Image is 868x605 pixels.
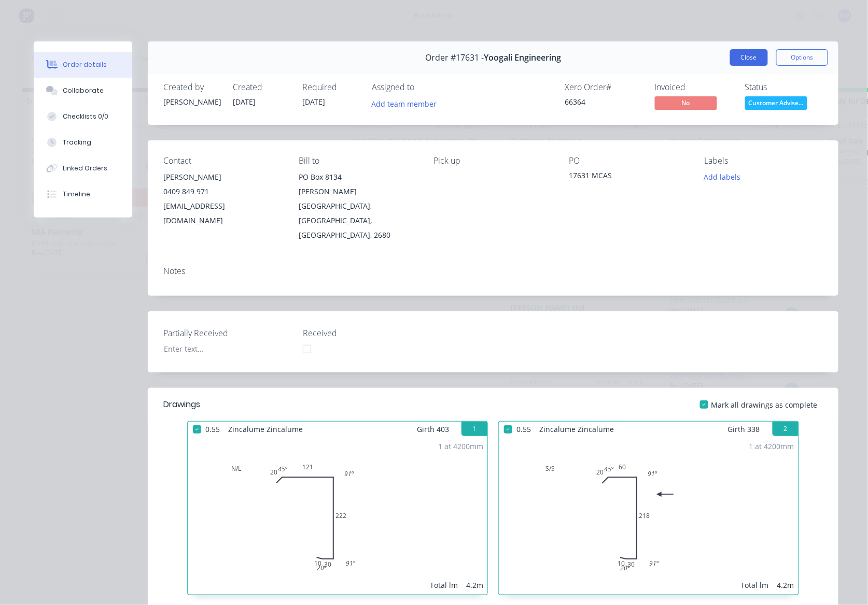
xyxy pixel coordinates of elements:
button: Options [776,49,828,66]
div: 66364 [565,96,642,107]
button: 2 [773,422,799,436]
div: Checklists 0/0 [63,112,108,121]
span: [DATE] [302,97,325,107]
button: Add labels [698,170,746,184]
span: Order #17631 - [425,53,484,63]
div: Invoiced [655,82,733,92]
div: [PERSON_NAME] [163,96,220,107]
span: 0.55 [512,422,535,437]
div: [EMAIL_ADDRESS][DOMAIN_NAME] [163,199,282,228]
div: Created by [163,82,220,92]
button: Add team member [372,96,442,110]
div: 1 at 4200mm [438,441,483,452]
button: Collaborate [34,78,132,104]
span: Yoogali Engineering [484,53,561,63]
div: Drawings [163,398,200,411]
div: Assigned to [372,82,475,92]
div: Timeline [63,190,90,199]
div: [PERSON_NAME]0409 849 971[EMAIL_ADDRESS][DOMAIN_NAME] [163,170,282,228]
div: Contact [163,156,282,166]
span: 0.55 [201,422,224,437]
div: Bill to [299,156,417,166]
button: Tracking [34,129,132,155]
div: Created [233,82,290,92]
div: 17631 MCAS [569,170,688,184]
span: Mark all drawings as complete [711,399,818,410]
div: 4.2m [466,580,483,590]
div: [PERSON_NAME] [163,170,282,184]
div: Labels [704,156,823,166]
div: Pick up [434,156,553,166]
span: [DATE] [233,97,256,107]
div: Required [302,82,359,92]
div: Status [745,82,823,92]
div: Tracking [63,138,91,147]
div: Collaborate [63,86,104,95]
button: Timeline [34,181,132,207]
button: Checklists 0/0 [34,104,132,129]
div: Total lm [741,580,769,590]
span: Zincalume Zincalume [535,422,618,437]
button: Add team member [366,96,442,110]
div: S/S2060218301091º91º20º45º1 at 4200mmTotal lm4.2m [499,437,799,595]
span: Girth 403 [417,422,449,437]
div: Xero Order # [565,82,642,92]
button: Customer Advise... [745,96,807,112]
button: 1 [461,422,487,436]
span: Zincalume Zincalume [224,422,307,437]
span: Customer Advise... [745,96,807,109]
button: Close [730,49,768,66]
div: N/L20121222301091º91º20º45º1 at 4200mmTotal lm4.2m [188,437,487,595]
div: Order details [63,60,107,69]
span: No [655,96,717,109]
span: Girth 338 [728,422,760,437]
div: Notes [163,266,823,276]
div: [PERSON_NAME][GEOGRAPHIC_DATA], [GEOGRAPHIC_DATA], [GEOGRAPHIC_DATA], 2680 [299,184,417,242]
label: Received [303,327,432,339]
label: Partially Received [163,327,293,339]
div: Total lm [430,580,458,590]
div: PO [569,156,688,166]
div: PO Box 8134[PERSON_NAME][GEOGRAPHIC_DATA], [GEOGRAPHIC_DATA], [GEOGRAPHIC_DATA], 2680 [299,170,417,242]
button: Order details [34,52,132,78]
button: Linked Orders [34,155,132,181]
div: PO Box 8134 [299,170,417,184]
div: 0409 849 971 [163,184,282,199]
div: 1 at 4200mm [749,441,794,452]
div: 4.2m [777,580,794,590]
div: Linked Orders [63,164,107,173]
